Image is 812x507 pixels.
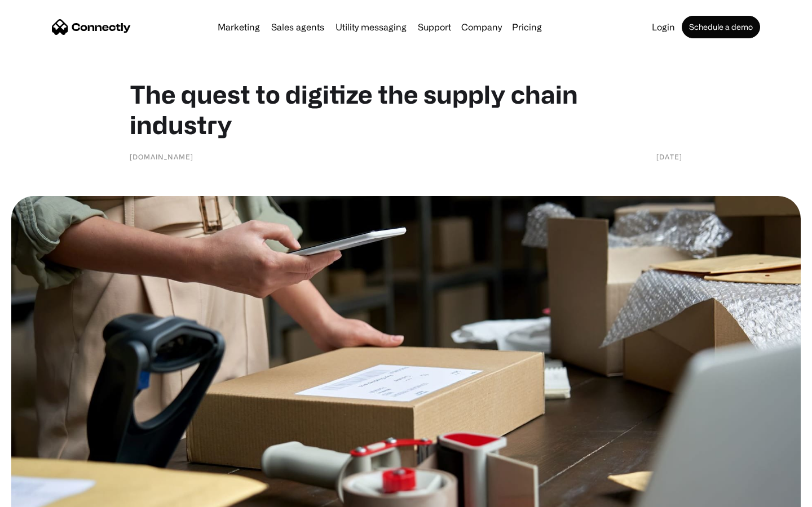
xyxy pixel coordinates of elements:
[647,23,679,32] a: Login
[507,23,546,32] a: Pricing
[11,487,68,503] aside: Language selected: English
[413,23,456,32] a: Support
[682,16,760,38] a: Schedule a demo
[331,23,411,32] a: Utility messaging
[656,151,682,162] div: [DATE]
[267,23,329,32] a: Sales agents
[23,487,68,503] ul: Language list
[130,79,682,140] h1: The quest to digitize the supply chain industry
[461,19,502,35] div: Company
[213,23,264,32] a: Marketing
[130,151,193,162] div: [DOMAIN_NAME]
